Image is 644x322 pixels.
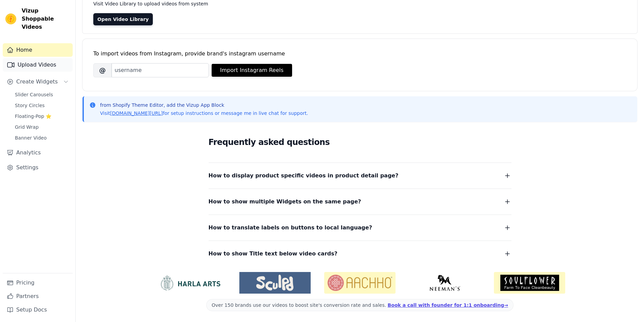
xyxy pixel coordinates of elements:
a: Story Circles [11,101,73,110]
button: How to show Title text below video cards? [209,249,511,258]
a: Floating-Pop ⭐ [11,112,73,121]
img: Aachho [324,272,396,294]
a: Upload Videos [3,58,73,72]
a: Slider Carousels [11,90,73,99]
span: How to translate labels on buttons to local language? [209,223,372,232]
button: Import Instagram Reels [212,64,292,77]
button: Create Widgets [3,75,73,89]
input: username [112,63,209,77]
p: Visit for setup instructions or message me in live chat for support. [100,110,308,117]
span: Slider Carousels [15,91,53,98]
a: Open Video Library [93,13,153,25]
span: Banner Video [15,134,47,141]
a: Settings [3,161,73,174]
a: Banner Video [11,133,73,143]
a: Grid Wrap [11,122,73,132]
img: HarlaArts [154,275,226,291]
span: Floating-Pop ⭐ [15,113,51,120]
span: How to show Title text below video cards? [209,249,338,258]
img: Soulflower [494,272,565,294]
a: Analytics [3,146,73,159]
a: Setup Docs [3,303,73,317]
img: Vizup [5,14,16,24]
span: Story Circles [15,102,45,109]
span: How to show multiple Widgets on the same page? [209,197,361,206]
button: How to translate labels on buttons to local language? [209,223,511,232]
span: @ [93,63,112,77]
span: Grid Wrap [15,124,39,130]
a: [DOMAIN_NAME][URL] [110,110,163,116]
div: To import videos from Instagram, provide brand's instagram username [93,50,626,58]
a: Pricing [3,276,73,290]
h2: Frequently asked questions [209,135,511,149]
img: Neeman's [409,275,480,291]
span: How to display product specific videos in product detail page? [209,171,399,180]
a: Partners [3,290,73,303]
a: Book a call with founder for 1:1 onboarding [388,302,508,308]
img: Sculpd US [239,275,311,291]
button: How to show multiple Widgets on the same page? [209,197,511,206]
a: Home [3,43,73,57]
p: from Shopify Theme Editor, add the Vizup App Block [100,102,308,108]
span: Vizup Shoppable Videos [22,7,70,31]
button: How to display product specific videos in product detail page? [209,171,511,180]
span: Create Widgets [16,78,58,86]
